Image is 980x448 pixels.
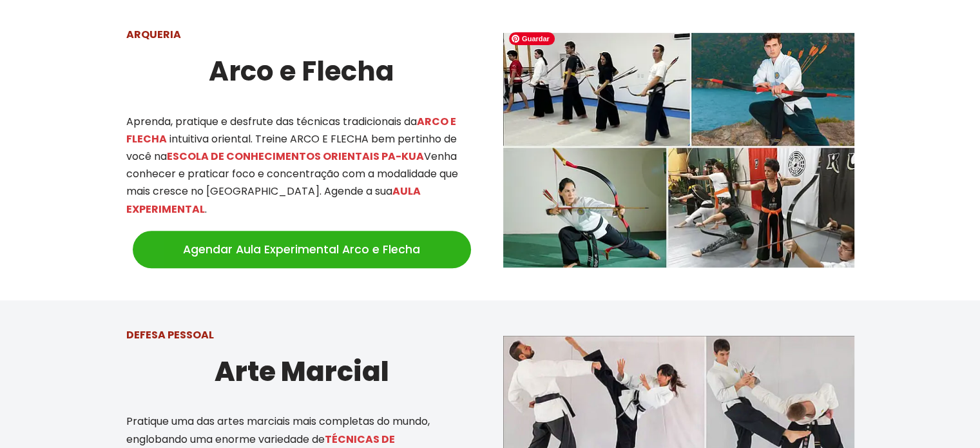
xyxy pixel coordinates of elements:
[126,184,421,216] mark: AULA EXPERIMENTAL
[126,327,214,342] strong: DEFESA PESSOAL
[126,350,477,393] h2: Arte Marcial
[126,27,181,42] strong: ARQUERIA
[209,52,394,90] strong: Arco e Flecha
[126,114,456,146] mark: ARCO E FLECHA
[509,32,555,45] span: Guardar
[167,149,424,164] mark: ESCOLA DE CONHECIMENTOS ORIENTAIS PA-KUA
[133,231,471,268] a: Agendar Aula Experimental Arco e Flecha
[126,113,477,218] p: Aprenda, pratique e desfrute das técnicas tradicionais da intuitiva oriental. Treine ARCO E FLECH...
